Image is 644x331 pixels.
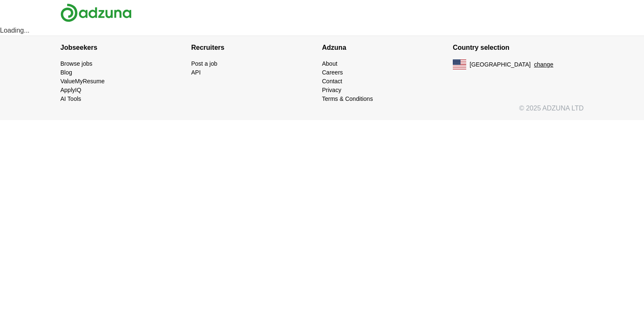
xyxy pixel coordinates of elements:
a: Browse jobs [60,60,92,67]
a: API [191,69,201,76]
a: Careers [322,69,343,76]
img: Adzuna logo [60,3,132,22]
a: Blog [60,69,72,76]
a: ApplyIQ [60,87,81,93]
img: US flag [453,59,466,69]
div: © 2025 ADZUNA LTD [54,103,590,120]
a: About [322,60,338,67]
button: change [534,60,553,69]
a: Privacy [322,87,341,93]
a: Post a job [191,60,217,67]
a: Contact [322,78,342,85]
span: [GEOGRAPHIC_DATA] [470,60,531,69]
h4: Country selection [453,36,584,59]
a: Terms & Conditions [322,95,373,102]
a: ValueMyResume [60,78,105,85]
a: AI Tools [60,95,81,102]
